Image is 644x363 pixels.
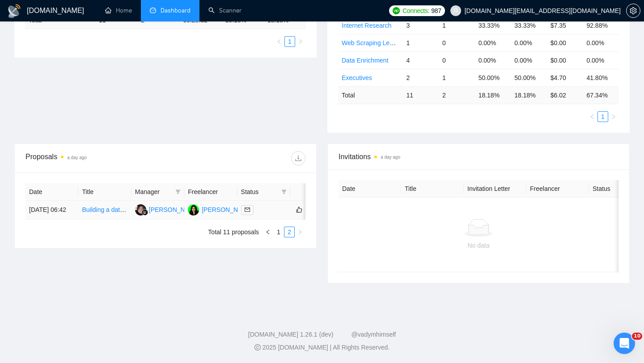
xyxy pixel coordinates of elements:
span: left [276,39,282,44]
td: 50.00% [511,69,547,86]
a: Executives [342,74,372,81]
li: 2 [284,227,295,237]
td: 92.88% [583,17,619,34]
span: left [265,229,271,235]
button: left [274,36,284,47]
span: download [292,155,305,162]
a: @vadymhimself [351,331,396,338]
td: 0.00% [475,51,511,69]
a: homeHome [105,7,132,14]
li: 1 [597,111,608,122]
a: setting [626,7,640,14]
td: $7.35 [547,17,583,34]
li: Next Page [295,227,305,237]
button: right [295,227,305,237]
th: Title [78,183,131,201]
li: Total 11 proposals [208,227,259,237]
th: Invitation Letter [464,180,526,198]
div: No data [346,241,611,250]
div: 2025 [DOMAIN_NAME] | All Rights Reserved. [7,343,637,352]
img: upwork-logo.png [393,7,400,14]
a: Data Enrichment [342,57,388,64]
th: Date [339,180,401,198]
a: N[PERSON_NAME] [135,206,200,213]
span: filter [175,189,181,194]
td: [DATE] 06:42 [25,201,78,219]
a: Web Scraping Lead Generation [342,39,429,46]
span: left [589,114,595,119]
td: 4 [402,51,439,69]
td: 0.00% [511,51,547,69]
button: like [294,204,305,215]
span: right [611,114,616,119]
span: like [296,206,302,213]
button: left [587,111,597,122]
div: [PERSON_NAME] [149,205,200,215]
td: 33.33% [511,17,547,34]
td: Total [338,86,402,104]
img: gigradar-bm.png [142,209,148,215]
span: Connects: [402,6,429,16]
span: dashboard [150,7,156,13]
time: a day ago [381,155,400,160]
td: 0.00% [511,34,547,51]
div: Proposals [25,151,165,165]
li: Previous Page [587,111,597,122]
td: 1 [439,17,475,34]
a: Building a database of graduates from a particular program with LinkedIn and other sources [82,206,335,213]
img: logo [7,4,21,18]
td: 18.18 % [475,86,511,104]
span: filter [281,189,287,194]
td: 0 [439,34,475,51]
span: Manager [135,187,172,197]
td: 0.00% [583,51,619,69]
th: Date [25,183,78,201]
span: Dashboard [161,7,191,14]
button: left [263,227,273,237]
td: $0.00 [547,51,583,69]
span: right [298,39,303,44]
img: N [135,204,146,215]
td: 3 [402,17,439,34]
span: filter [280,185,288,198]
th: Manager [131,183,184,201]
td: $0.00 [547,34,583,51]
td: 0.00% [475,34,511,51]
button: setting [626,4,640,18]
span: user [453,8,459,14]
td: 18.18 % [511,86,547,104]
th: Freelancer [526,180,589,198]
a: Internet Research [342,22,391,29]
div: [PERSON_NAME] [202,205,253,215]
span: filter [174,185,182,198]
iframe: Intercom live chat [614,333,635,354]
li: Next Page [295,36,306,47]
a: 1 [285,37,295,46]
td: $4.70 [547,69,583,86]
a: [DOMAIN_NAME] 1.26.1 (dev) [248,331,334,338]
span: Invitations [339,151,619,162]
time: a day ago [67,155,87,160]
span: mail [245,207,250,212]
td: 41.80% [583,69,619,86]
td: 67.34 % [583,86,619,104]
td: 0.00% [583,34,619,51]
span: right [297,229,303,235]
td: 1 [402,34,439,51]
li: Next Page [608,111,619,122]
button: download [291,151,305,165]
button: right [295,36,306,47]
a: searchScanner [208,7,241,14]
span: setting [627,7,640,14]
button: right [608,111,619,122]
th: Title [401,180,464,198]
td: 50.00% [475,69,511,86]
img: OK [188,204,199,215]
td: $ 6.02 [547,86,583,104]
span: 987 [431,6,441,16]
a: OK[PERSON_NAME] [188,206,253,213]
li: Previous Page [274,36,284,47]
td: Building a database of graduates from a particular program with LinkedIn and other sources [78,201,131,219]
td: 11 [402,86,439,104]
li: 1 [284,36,295,47]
